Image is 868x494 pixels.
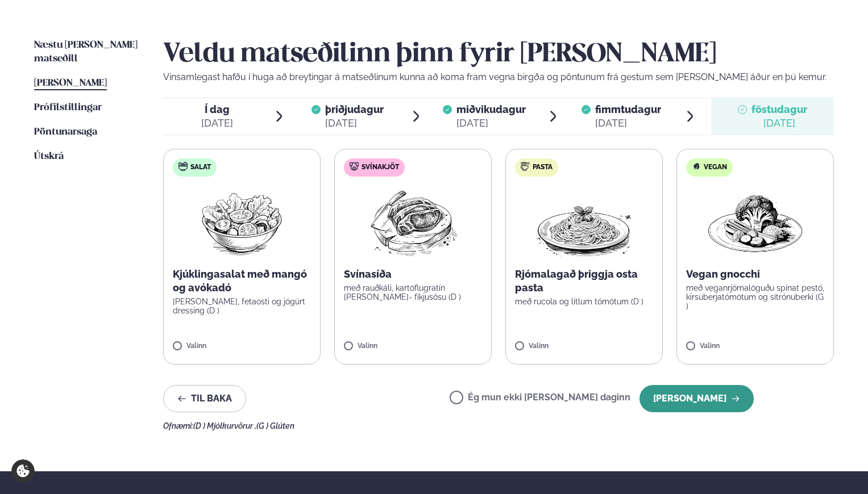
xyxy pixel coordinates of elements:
[362,163,399,172] span: Svínakjöt
[201,103,233,116] span: Í dag
[350,162,359,171] img: pork.svg
[34,78,107,88] span: [PERSON_NAME]
[363,186,463,258] img: Pork-Meat.png
[595,103,661,115] span: fimmtudagur
[190,163,211,172] span: Salat
[11,459,35,483] a: Cookie settings
[456,103,526,115] span: miðvikudagur
[173,297,311,315] p: [PERSON_NAME], fetaosti og jógúrt dressing (D )
[34,150,64,164] a: Útskrá
[178,162,188,171] img: salad.svg
[163,421,834,430] div: Ofnæmi:
[192,186,292,258] img: Salad.png
[163,385,246,412] button: Til baka
[692,162,701,171] img: Vegan.svg
[704,163,727,172] span: Vegan
[686,267,824,281] p: Vegan gnocchi
[521,162,530,171] img: pasta.svg
[325,103,384,115] span: þriðjudagur
[751,116,807,130] div: [DATE]
[751,103,807,115] span: föstudagur
[193,421,256,430] span: (D ) Mjólkurvörur ,
[34,39,140,66] a: Næstu [PERSON_NAME] matseðill
[595,116,661,130] div: [DATE]
[256,421,294,430] span: (G ) Glúten
[344,267,482,281] p: Svínasíða
[34,77,107,90] a: [PERSON_NAME]
[456,116,526,130] div: [DATE]
[34,40,138,64] span: Næstu [PERSON_NAME] matseðill
[534,186,634,258] img: Spagetti.png
[34,101,102,115] a: Prófílstillingar
[533,163,553,172] span: Pasta
[163,39,834,70] h2: Veldu matseðilinn þinn fyrir [PERSON_NAME]
[325,116,384,130] div: [DATE]
[344,283,482,302] p: með rauðkáli, kartöflugratín [PERSON_NAME]- fíkjusósu (D )
[515,267,653,295] p: Rjómalagað þriggja osta pasta
[163,70,834,84] p: Vinsamlegast hafðu í huga að breytingar á matseðlinum kunna að koma fram vegna birgða og pöntunum...
[34,103,102,112] span: Prófílstillingar
[173,267,311,295] p: Kjúklingasalat með mangó og avókadó
[34,152,64,161] span: Útskrá
[34,127,97,137] span: Pöntunarsaga
[201,116,233,130] div: [DATE]
[639,385,754,412] button: [PERSON_NAME]
[34,125,97,139] a: Pöntunarsaga
[705,186,805,258] img: Vegan.png
[686,283,824,311] p: með veganrjómalöguðu spínat pestó, kirsuberjatómötum og sítrónuberki (G )
[515,297,653,306] p: með rucola og litlum tómötum (D )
